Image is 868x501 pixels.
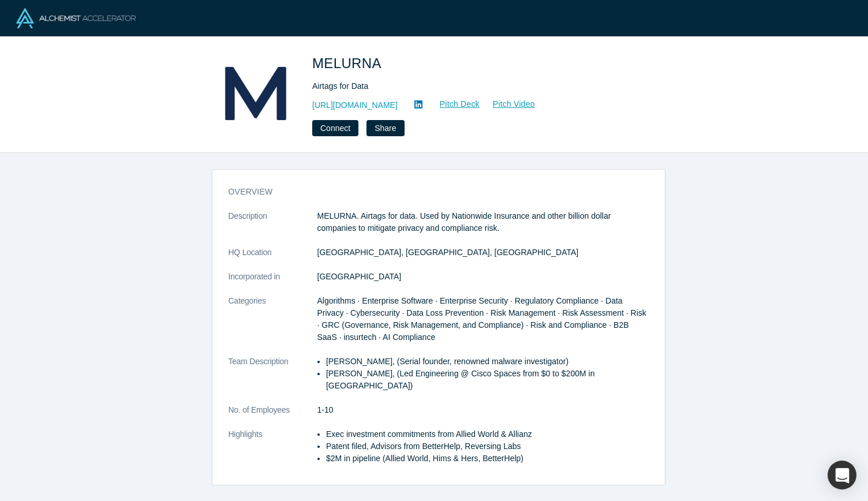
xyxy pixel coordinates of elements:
li: Patent filed, Advisors from BetterHelp, Reversing Labs [326,440,649,453]
dt: No. of Employees [229,404,317,428]
a: [URL][DOMAIN_NAME] [312,99,398,111]
li: [PERSON_NAME], (Serial founder, renowned malware investigator) [326,356,649,368]
dt: Categories [229,295,317,356]
li: [PERSON_NAME], (Led Engineering @ Cisco Spaces from $0 to $200M in [GEOGRAPHIC_DATA]) [326,368,649,392]
span: MELURNA [312,55,385,71]
dd: 1-10 [317,404,649,416]
li: $2M in pipeline (Allied World, Hims & Hers, BetterHelp) [326,453,649,465]
li: Exec investment commitments from Allied World & Allianz [326,428,649,440]
p: MELURNA. Airtags for data. Used by Nationwide Insurance and other billion dollar companies to mit... [317,210,649,234]
a: Pitch Deck [427,98,480,111]
div: Airtags for Data [312,80,635,92]
img: MELURNA's Logo [215,53,296,134]
img: Alchemist Logo [16,8,136,28]
button: Share [366,120,404,136]
dd: [GEOGRAPHIC_DATA] [317,271,649,283]
span: Algorithms · Enterprise Software · Enterprise Security · Regulatory Compliance · Data Privacy · C... [317,296,646,342]
button: Connect [312,120,358,136]
dt: Incorporated in [229,271,317,295]
dt: Description [229,210,317,246]
a: Pitch Video [480,98,536,111]
dt: HQ Location [229,246,317,271]
dt: Team Description [229,356,317,404]
dt: Highlights [229,428,317,477]
dd: [GEOGRAPHIC_DATA], [GEOGRAPHIC_DATA], [GEOGRAPHIC_DATA] [317,246,649,259]
h3: overview [229,186,633,198]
